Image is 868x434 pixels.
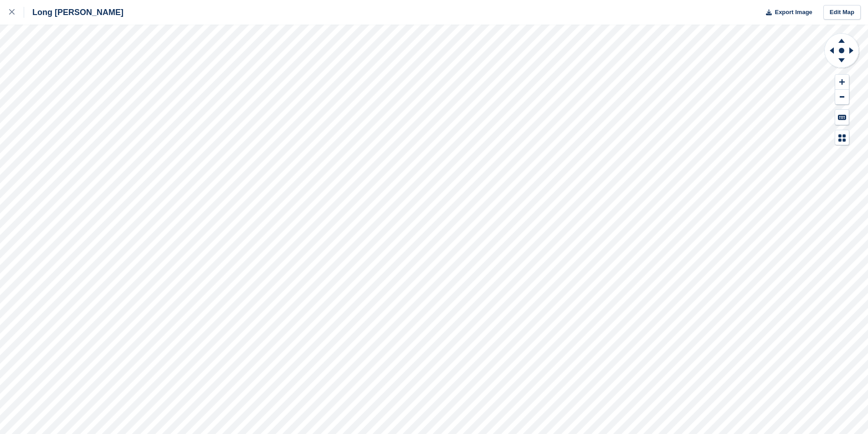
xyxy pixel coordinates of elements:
button: Map Legend [835,130,849,145]
button: Keyboard Shortcuts [835,110,849,125]
a: Edit Map [823,5,861,20]
button: Zoom In [835,75,849,90]
span: Export Image [775,8,812,17]
div: Long [PERSON_NAME] [24,7,123,18]
button: Zoom Out [835,90,849,105]
button: Export Image [760,5,812,20]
